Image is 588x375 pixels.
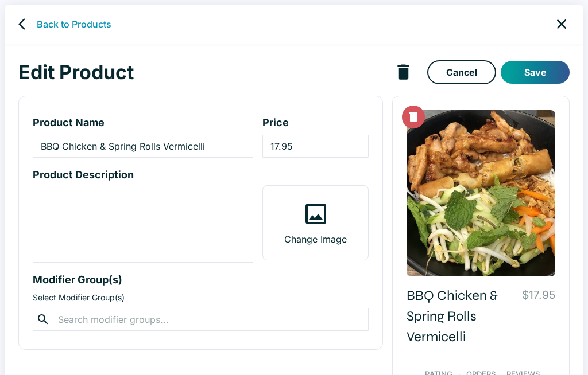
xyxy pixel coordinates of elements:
[33,167,253,182] p: Product Description
[55,311,346,327] input: Search modifier groups...
[18,60,389,84] h1: Edit Product
[407,286,517,347] p: BBQ Chicken & Spring Rolls Vermicelli
[262,115,368,130] p: Price
[389,57,418,87] button: delete product
[14,13,37,36] a: back
[501,61,570,84] button: Save
[41,192,245,258] textarea: product-description-input
[37,17,111,31] a: Back to Products
[522,287,555,303] p: $17.95
[427,60,496,84] a: Cancel
[33,115,253,130] p: Product Name
[402,106,425,128] button: Delete Image
[262,135,368,158] input: product-price-input
[549,11,574,37] a: close
[33,272,369,287] p: Modifier Group(s)
[33,292,369,303] p: Select Modifier Group(s)
[284,232,347,246] p: Change Image
[33,135,253,158] input: product-name-input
